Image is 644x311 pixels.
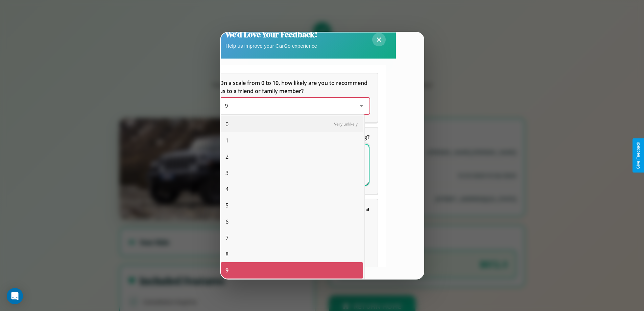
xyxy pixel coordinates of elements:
span: 2 [225,153,229,161]
div: On a scale from 0 to 10, how likely are you to recommend us to a friend or family member? [219,98,369,114]
p: Help us improve your CarGo experience [225,41,317,50]
div: 2 [221,149,363,165]
div: On a scale from 0 to 10, how likely are you to recommend us to a friend or family member? [211,73,378,122]
div: 6 [221,214,363,230]
span: Which of the following features do you value the most in a vehicle? [219,205,371,221]
span: 1 [225,136,229,145]
div: 1 [221,132,363,149]
div: 9 [221,262,363,279]
h2: We'd Love Your Feedback! [225,29,317,40]
span: Very unlikely [334,121,358,127]
div: 5 [221,197,363,214]
span: 9 [225,266,229,274]
span: 9 [225,102,228,110]
h5: On a scale from 0 to 10, how likely are you to recommend us to a friend or family member? [219,79,369,95]
span: 8 [225,250,229,258]
span: 0 [225,120,229,128]
div: 0 [221,116,363,132]
span: 4 [225,185,229,193]
div: 7 [221,230,363,246]
div: 8 [221,246,363,262]
div: 4 [221,181,363,197]
span: 6 [225,218,229,226]
div: 3 [221,165,363,181]
span: 5 [225,201,229,209]
div: Open Intercom Messenger [7,288,23,304]
div: 10 [221,279,363,295]
div: Give Feedback [636,142,641,169]
span: 3 [225,169,229,177]
span: On a scale from 0 to 10, how likely are you to recommend us to a friend or family member? [219,79,369,95]
span: 7 [225,234,229,242]
span: What can we do to make your experience more satisfying? [219,133,369,141]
